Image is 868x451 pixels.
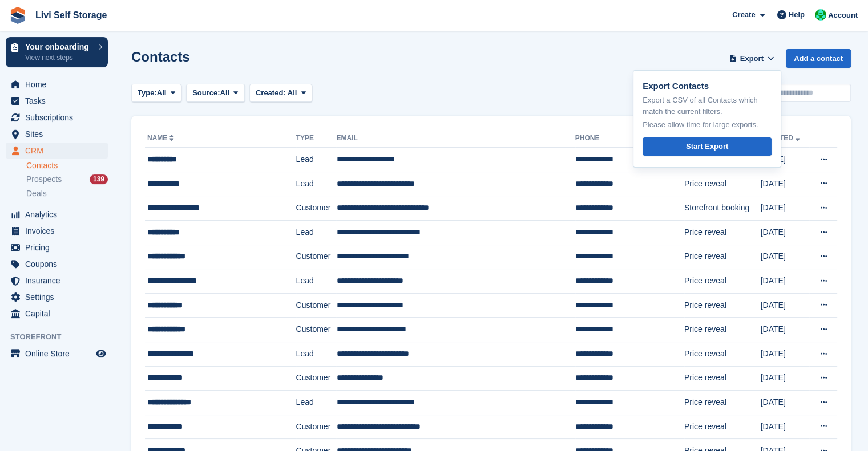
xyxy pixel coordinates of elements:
span: Tasks [25,93,94,109]
p: Export Contacts [643,80,772,93]
a: menu [6,346,108,361]
div: 139 [90,174,108,184]
span: Home [25,76,94,92]
td: Price reveal [684,415,761,439]
td: Customer [296,366,337,391]
td: Price reveal [684,366,761,391]
span: Pricing [25,239,94,255]
img: stora-icon-8386f47178a22dfd0bd8f6a31ec36ba5ce8667c1dd55bd0f319d3a0aa187defe.svg [9,7,26,24]
td: Price reveal [684,391,761,415]
td: [DATE] [761,342,809,366]
a: menu [6,143,108,159]
p: Export a CSV of all Contacts which match the current filters. [643,95,772,117]
td: Customer [296,293,337,318]
span: Capital [25,306,94,322]
td: Price reveal [684,318,761,342]
td: Lead [296,342,337,366]
span: Settings [25,289,94,305]
span: All [220,87,230,99]
td: Lead [296,148,337,172]
span: Analytics [25,206,94,222]
th: Email [336,129,575,148]
a: menu [6,306,108,322]
a: Prospects 139 [26,173,108,185]
span: Prospects [26,174,62,185]
a: menu [6,109,108,125]
a: menu [6,126,108,142]
p: View next steps [25,52,93,63]
td: Customer [296,196,337,221]
span: Source: [192,87,220,99]
td: [DATE] [761,366,809,391]
td: Price reveal [684,172,761,196]
button: Source: All [186,84,245,103]
a: menu [6,273,108,289]
td: [DATE] [761,269,809,294]
a: Contacts [26,160,108,171]
div: Start Export [686,141,728,152]
span: Coupons [25,256,94,272]
p: Please allow time for large exports. [643,119,772,131]
button: Type: All [131,84,181,103]
td: Customer [296,415,337,439]
span: Storefront [10,331,114,343]
span: Sites [25,126,94,142]
span: All [157,87,167,99]
a: menu [6,76,108,92]
span: Insurance [25,273,94,289]
span: Export [740,53,764,64]
td: Lead [296,220,337,245]
span: Account [828,10,858,21]
a: menu [6,223,108,239]
td: [DATE] [761,415,809,439]
td: Lead [296,172,337,196]
span: Created: [256,88,286,97]
button: Export [726,49,777,68]
td: Price reveal [684,220,761,245]
button: Created: All [249,84,312,103]
a: menu [6,256,108,272]
span: Type: [138,87,157,99]
td: [DATE] [761,293,809,318]
span: Create [732,9,755,21]
td: Price reveal [684,293,761,318]
td: Lead [296,269,337,294]
td: [DATE] [761,196,809,221]
a: Livi Self Storage [31,6,111,25]
td: Price reveal [684,269,761,294]
a: menu [6,289,108,305]
th: Type [296,129,337,148]
td: [DATE] [761,391,809,415]
p: Your onboarding [25,43,93,51]
span: All [288,88,297,97]
td: [DATE] [761,318,809,342]
td: [DATE] [761,172,809,196]
td: [DATE] [761,148,809,172]
a: Your onboarding View next steps [6,37,108,67]
td: Price reveal [684,245,761,269]
td: Price reveal [684,342,761,366]
td: Storefront booking [684,196,761,221]
a: Add a contact [786,49,851,68]
span: Online Store [25,346,94,361]
a: menu [6,206,108,222]
td: Customer [296,318,337,342]
img: Joe Robertson [815,9,826,21]
span: Subscriptions [25,109,94,125]
td: [DATE] [761,245,809,269]
a: Deals [26,188,108,200]
h1: Contacts [131,49,190,64]
span: CRM [25,143,94,159]
a: Name [147,134,176,142]
a: Start Export [643,137,772,156]
a: Created [761,134,802,142]
td: Lead [296,391,337,415]
a: Preview store [94,347,108,360]
td: Customer [296,245,337,269]
a: menu [6,93,108,109]
a: menu [6,239,108,255]
th: Phone [575,129,684,148]
span: Invoices [25,223,94,239]
span: Help [789,9,805,21]
span: Deals [26,188,47,199]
